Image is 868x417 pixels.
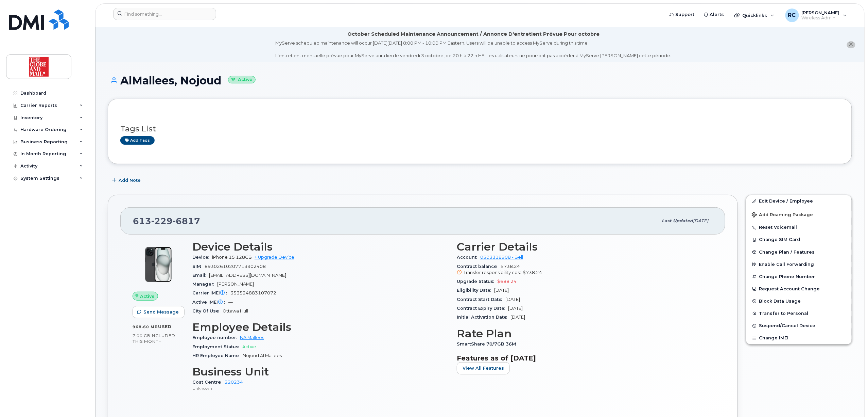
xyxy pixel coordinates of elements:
h3: Carrier Details [457,241,713,253]
h3: Employee Details [192,321,449,333]
span: Add Note [119,177,141,183]
button: close notification [847,41,855,48]
div: October Scheduled Maintenance Announcement / Annonce D'entretient Prévue Pour octobre [347,31,600,38]
span: Manager [192,282,217,287]
span: [EMAIL_ADDRESS][DOMAIN_NAME] [209,273,286,278]
button: Add Note [108,174,146,187]
span: Upgrade Status [457,279,497,284]
span: iPhone 15 128GB [212,255,252,260]
span: Employee number [192,335,240,340]
span: — [228,300,233,305]
a: NAlMallees [240,335,264,340]
span: Enable Call Forwarding [759,262,814,267]
span: [PERSON_NAME] [217,282,254,287]
span: 7.00 GB [133,333,151,338]
span: HR Employee Name [192,353,243,358]
h1: AlMallees, Nojoud [108,75,852,86]
button: Change Plan / Features [746,246,852,258]
span: Last updated [662,218,693,223]
span: Contract Start Date [457,297,505,302]
span: [DATE] [505,297,520,302]
div: MyServe scheduled maintenance will occur [DATE][DATE] 8:00 PM - 10:00 PM Eastern. Users will be u... [276,40,672,59]
h3: Rate Plan [457,327,713,340]
a: Add tags [120,136,155,145]
button: Enable Call Forwarding [746,258,852,271]
span: Carrier IMEI [192,290,230,295]
span: Nojoud Al Mallees [243,353,282,358]
span: Active [242,344,256,349]
span: Cost Centre [192,380,225,385]
span: City Of Use [192,308,223,314]
span: [DATE] [693,218,709,223]
button: Change IMEI [746,332,852,344]
span: 6817 [173,216,200,226]
span: Employment Status [192,344,242,349]
span: 968.60 MB [133,324,158,329]
button: Suspend/Cancel Device [746,320,852,332]
img: iPhone_15_Black.png [138,244,179,285]
a: Edit Device / Employee [746,195,852,207]
h3: Features as of [DATE] [457,354,713,362]
button: Request Account Change [746,283,852,295]
span: 613 [133,216,200,226]
button: Change SIM Card [746,234,852,246]
span: Change Plan / Features [759,250,815,255]
span: $738.24 [457,264,713,276]
span: 89302610207713902408 [205,264,266,269]
span: used [158,324,172,329]
span: [DATE] [508,306,523,311]
h3: Tags List [120,125,839,133]
span: included this month [133,333,175,344]
span: Suspend/Cancel Device [759,323,816,328]
span: 229 [151,216,173,226]
span: View All Features [463,365,504,371]
button: Add Roaming Package [746,207,852,221]
span: 353524883107072 [230,290,276,295]
button: Block Data Usage [746,295,852,307]
button: Transfer to Personal [746,307,852,320]
a: + Upgrade Device [255,255,294,260]
button: Change Phone Number [746,271,852,283]
span: Eligibility Date [457,288,494,293]
small: Active [228,76,256,84]
span: [DATE] [510,315,525,320]
span: Ottawa Hull [223,308,248,314]
span: Send Message [143,309,179,315]
span: [DATE] [494,288,509,293]
span: Add Roaming Package [752,212,813,219]
p: Unknown [192,385,449,391]
span: $688.24 [497,279,517,284]
span: $738.24 [523,270,542,275]
span: Account [457,255,480,260]
span: Transfer responsibility cost [464,270,521,275]
button: Send Message [133,306,185,318]
a: 0503318908 - Bell [480,255,523,260]
span: Contract balance [457,264,501,269]
button: Reset Voicemail [746,221,852,234]
button: View All Features [457,362,510,374]
span: SIM [192,264,205,269]
span: Initial Activation Date [457,315,510,320]
span: Active IMEI [192,300,228,305]
span: Contract Expiry Date [457,306,508,311]
h3: Business Unit [192,366,449,378]
h3: Device Details [192,241,449,253]
span: Device [192,255,212,260]
a: 220234 [225,380,243,385]
span: Active [140,293,155,300]
span: Email [192,273,209,278]
span: SmartShare 70/7GB 36M [457,341,520,347]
